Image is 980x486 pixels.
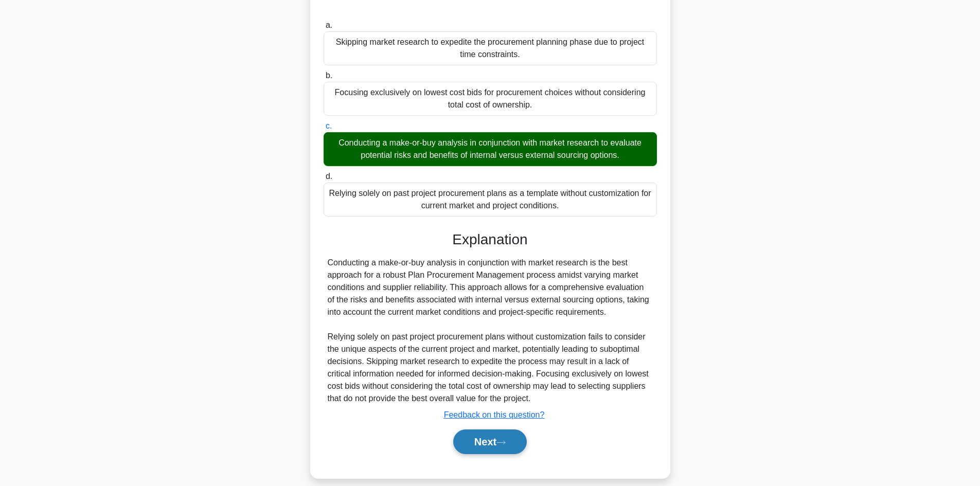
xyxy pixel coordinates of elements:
span: c. [326,121,332,130]
button: Next [453,429,527,454]
h3: Explanation [330,231,651,248]
div: Focusing exclusively on lowest cost bids for procurement choices without considering total cost o... [324,82,657,116]
span: a. [326,21,332,29]
div: Conducting a make-or-buy analysis in conjunction with market research to evaluate potential risks... [324,132,657,166]
a: Feedback on this question? [444,410,545,419]
span: d. [326,172,332,181]
div: Conducting a make-or-buy analysis in conjunction with market research is the best approach for a ... [328,257,653,405]
div: Relying solely on past project procurement plans as a template without customization for current ... [324,183,657,217]
span: b. [326,71,332,80]
div: Skipping market research to expedite the procurement planning phase due to project time constraints. [324,31,657,65]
